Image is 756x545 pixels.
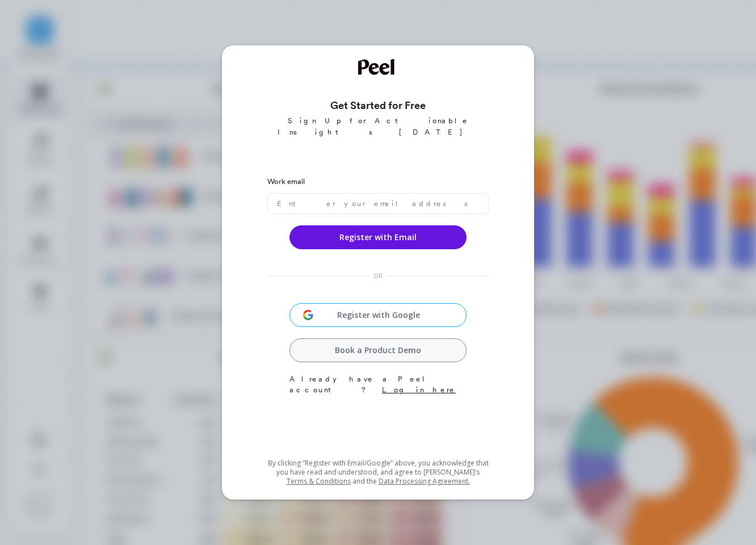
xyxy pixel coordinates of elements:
[382,385,456,394] a: Log in here
[317,309,440,321] span: Register with Google
[287,476,351,486] a: Terms & Conditions
[267,115,489,137] p: Sign Up for Actionable Insights [DATE]
[267,98,489,113] h3: Get Started for Free
[358,59,398,75] img: Welcome to Peel
[289,225,467,249] button: Register with Email
[267,193,489,214] input: Enter your email address
[379,476,470,486] a: Data Processing Agreement.
[300,307,317,324] img: svg+xml;base64,PHN2ZyB3aWR0aD0iMzIiIGhlaWdodD0iMzIiIHZpZXdCb3g9IjAgMCAzMiAzMiIgZmlsbD0ibm9uZSIgeG...
[267,459,489,486] p: By clicking “Register with Email/Google” above, you acknowledge that you have read and understood...
[289,303,467,327] button: Register with Google
[289,338,467,362] a: Book a Product Demo
[267,176,489,187] label: Work email
[289,374,467,396] p: Already have a Peel account?
[373,272,383,280] span: OR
